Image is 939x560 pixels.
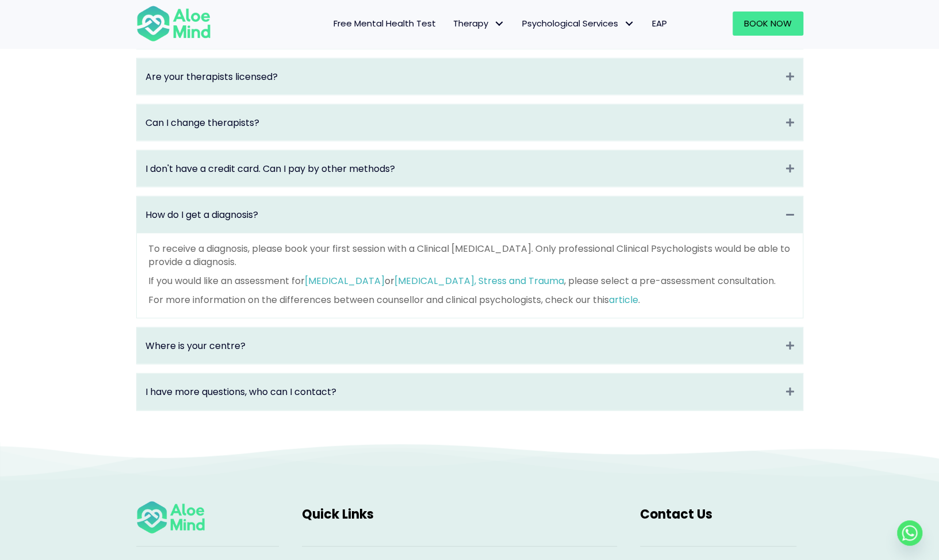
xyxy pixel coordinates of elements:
[145,70,780,83] a: Are your therapists licensed?
[786,208,794,221] i: Collapse
[394,274,564,287] a: [MEDICAL_DATA], Stress and Trauma
[640,505,712,523] span: Contact Us
[148,274,791,287] p: If you would like an assessment for or , please select a pre-assessment consultation.
[491,16,508,32] span: Therapy: submenu
[334,17,436,29] span: Free Mental Health Test
[226,11,676,36] nav: Menu
[145,385,780,398] a: I have more questions, who can I contact?
[302,505,374,523] span: Quick Links
[136,500,205,535] img: Aloe mind Logo
[305,274,385,287] a: [MEDICAL_DATA]
[145,162,780,175] a: I don't have a credit card. Can I pay by other methods?
[643,11,676,36] a: EAP
[145,208,780,221] a: How do I get a diagnosis?
[621,16,638,32] span: Psychological Services: submenu
[136,5,211,43] img: Aloe mind Logo
[148,242,791,269] p: To receive a diagnosis, please book your first session with a Clinical [MEDICAL_DATA]. Only profe...
[744,17,792,29] span: Book Now
[522,17,635,29] span: Psychological Services
[145,339,780,352] a: Where is your centre?
[786,116,794,129] i: Collapse
[145,116,780,129] a: Can I change therapists?
[453,17,505,29] span: Therapy
[609,293,638,306] a: article
[786,339,794,352] i: Expand
[444,11,513,36] a: TherapyTherapy: submenu
[148,293,791,306] p: For more information on the differences between counsellor and clinical psychologists, check our ...
[733,11,803,36] a: Book Now
[786,162,794,175] i: Collapse
[786,70,794,83] i: Collapse
[325,11,444,36] a: Free Mental Health Test
[652,17,667,29] span: EAP
[513,11,643,36] a: Psychological ServicesPsychological Services: submenu
[786,385,794,398] i: Expand
[897,520,922,546] a: Whatsapp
